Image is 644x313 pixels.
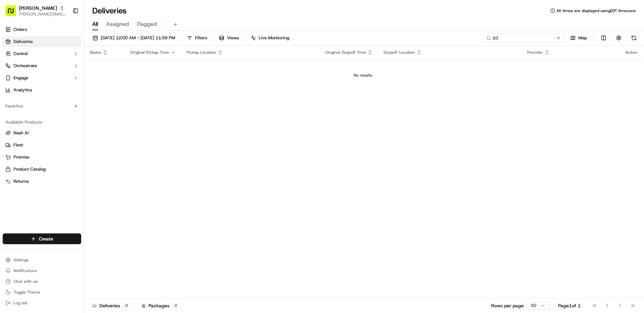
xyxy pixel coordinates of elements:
[3,140,81,150] button: Fleet
[3,266,81,275] button: Notifications
[578,35,587,41] span: Map
[5,166,78,172] a: Product Catalog
[3,3,70,19] button: [PERSON_NAME][PERSON_NAME][EMAIL_ADDRESS][PERSON_NAME][DOMAIN_NAME]
[13,279,38,284] span: Chat with us!
[47,114,82,119] a: Powered byPylon
[3,287,81,297] button: Toggle Theme
[184,33,210,43] button: Filters
[195,35,207,41] span: Filters
[3,233,81,244] button: Create
[3,152,81,163] button: Promise
[5,178,78,184] a: Returns
[7,7,20,20] img: Nash
[3,85,81,95] a: Analytics
[3,176,81,187] button: Returns
[19,11,67,17] button: [PERSON_NAME][EMAIL_ADDRESS][PERSON_NAME][DOMAIN_NAME]
[7,64,19,76] img: 1736555255976-a54dd68f-1ca7-489b-9aae-adbdc363a1c4
[39,235,53,242] span: Create
[13,130,29,136] span: Nash AI
[67,114,82,119] span: Pylon
[18,43,121,50] input: Got a question? Start typing here...
[130,50,169,55] span: Original Pickup Time
[123,303,130,309] div: 0
[23,71,85,76] div: We're available if you need us!
[3,128,81,138] button: Nash AI
[625,50,637,55] div: Action
[13,63,37,69] span: Orchestrate
[92,302,130,309] div: Deliveries
[567,33,590,43] button: Map
[5,142,78,148] a: Fleet
[13,39,33,45] span: Deliveries
[172,303,180,309] div: 0
[54,95,111,107] a: 💻API Documentation
[3,101,81,111] div: Favorites
[3,36,81,47] a: Deliveries
[227,35,239,41] span: Views
[3,255,81,265] button: Settings
[57,98,62,103] div: 💻
[3,48,81,59] button: Control
[137,20,157,28] span: Flagged
[13,75,28,81] span: Engage
[3,164,81,175] button: Product Catalog
[384,50,415,55] span: Dropoff Location
[13,178,29,184] span: Returns
[115,66,123,74] button: Start new chat
[259,35,289,41] span: Live Monitoring
[13,300,27,306] span: Log out
[7,27,123,38] p: Welcome 👋
[216,33,242,43] button: Views
[19,5,57,11] button: [PERSON_NAME]
[3,24,81,35] a: Orders
[484,33,565,43] input: Type to search
[3,73,81,83] button: Engage
[556,8,636,13] span: All times are displayed using EDT timezone
[3,277,81,286] button: Chat with us!
[5,154,78,160] a: Promise
[13,257,29,263] span: Settings
[141,302,180,309] div: Packages
[527,50,543,55] span: Provider
[3,60,81,71] button: Orchestrate
[325,50,366,55] span: Original Dropoff Time
[87,73,640,78] div: No results.
[7,98,12,103] div: 📗
[90,50,101,55] span: Status
[491,302,524,309] p: Rows per page
[13,51,28,57] span: Control
[13,142,23,148] span: Fleet
[4,95,54,107] a: 📗Knowledge Base
[101,35,175,41] span: [DATE] 12:00 AM - [DATE] 11:59 PM
[13,289,40,295] span: Toggle Theme
[90,33,178,43] button: [DATE] 12:00 AM - [DATE] 11:59 PM
[92,20,98,28] span: All
[248,33,292,43] button: Live Monitoring
[13,154,29,160] span: Promise
[13,27,27,33] span: Orders
[13,268,37,273] span: Notifications
[106,20,129,28] span: Assigned
[13,166,46,172] span: Product Catalog
[5,130,78,136] a: Nash AI
[13,97,52,104] span: Knowledge Base
[23,64,110,71] div: Start new chat
[187,50,216,55] span: Pickup Location
[13,87,32,93] span: Analytics
[629,33,639,43] button: Refresh
[3,298,81,308] button: Log out
[3,117,81,128] div: Available Products
[92,5,127,16] h1: Deliveries
[64,97,108,104] span: API Documentation
[558,302,581,309] div: Page 1 of 1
